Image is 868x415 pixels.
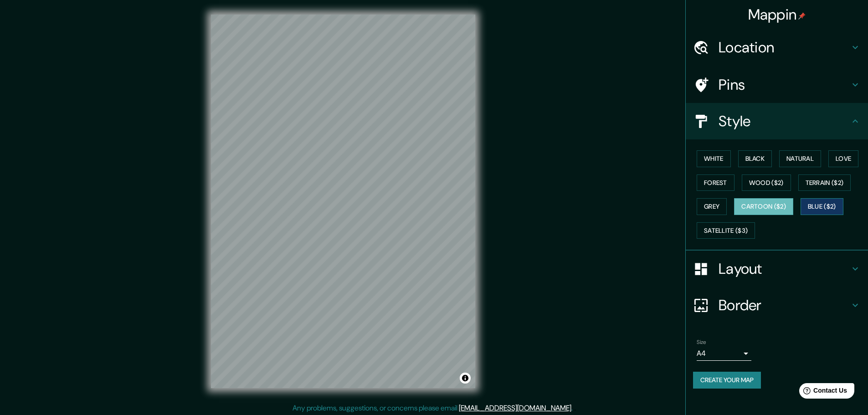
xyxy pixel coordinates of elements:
[574,403,576,414] div: .
[801,198,843,215] button: Blue ($2)
[742,174,791,191] button: Wood ($2)
[686,103,868,139] div: Style
[686,29,868,66] div: Location
[693,372,761,389] button: Create your map
[686,251,868,287] div: Layout
[211,15,475,388] canvas: Map
[779,150,821,167] button: Natural
[719,260,850,278] h4: Layout
[697,346,751,361] div: A4
[828,150,858,167] button: Love
[748,5,806,24] h4: Mappin
[719,76,850,94] h4: Pins
[697,198,727,215] button: Grey
[686,287,868,323] div: Border
[697,338,706,346] label: Size
[697,150,731,167] button: White
[787,379,858,405] iframe: Help widget launcher
[459,403,571,413] a: [EMAIL_ADDRESS][DOMAIN_NAME]
[719,38,850,56] h4: Location
[738,150,772,167] button: Black
[686,67,868,103] div: Pins
[697,222,755,239] button: Satellite ($3)
[734,198,793,215] button: Cartoon ($2)
[460,373,471,384] button: Toggle attribution
[798,12,806,20] img: pin-icon.png
[719,296,850,314] h4: Border
[798,174,851,191] button: Terrain ($2)
[293,403,573,414] p: Any problems, suggestions, or concerns please email .
[697,174,734,191] button: Forest
[719,112,850,130] h4: Style
[573,403,574,414] div: .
